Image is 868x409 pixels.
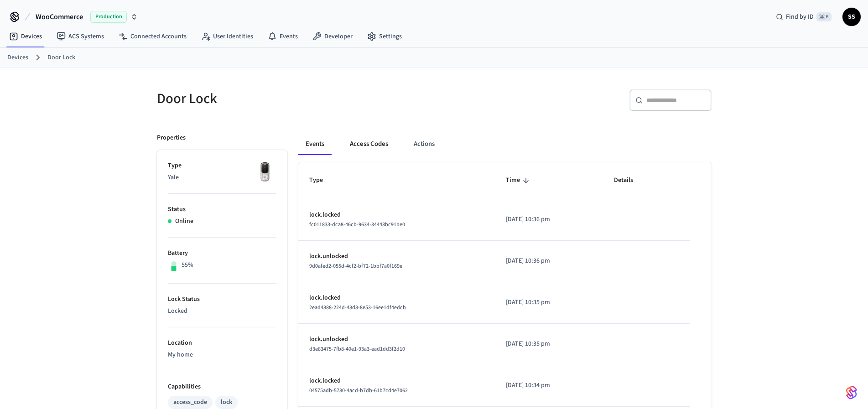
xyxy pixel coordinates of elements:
[36,11,83,22] span: WooCommerce
[360,28,409,45] a: Settings
[298,133,712,155] div: ant example
[260,28,305,45] a: Events
[309,345,405,353] span: d3e83475-7fb8-40e1-93a3-ead1dd3f2d10
[194,28,260,45] a: User Identities
[846,385,857,400] img: SeamLogoGradient.69752ec5.svg
[49,28,111,45] a: ACS Systems
[305,28,360,45] a: Developer
[157,133,186,143] p: Properties
[506,256,592,266] p: [DATE] 10:36 pm
[221,398,232,407] div: lock
[168,306,276,316] p: Locked
[614,173,645,187] span: Details
[816,12,832,21] span: ⌘ K
[309,221,405,228] span: fc011833-dca8-46cb-9634-34443bc91be0
[168,249,276,258] p: Battery
[309,387,408,394] span: 04575adb-5780-4acd-b7db-61b7cd4e7062
[309,335,484,344] p: lock.unlocked
[168,173,276,182] p: Yale
[173,398,207,407] div: access_code
[175,217,193,226] p: Online
[157,89,429,108] h5: Door Lock
[309,252,484,261] p: lock.unlocked
[309,262,402,270] span: 9d0afed2-055d-4cf2-bf72-1bbf7a0f169e
[168,295,276,304] p: Lock Status
[168,350,276,360] p: My home
[506,215,592,224] p: [DATE] 10:36 pm
[769,9,839,25] div: Find by ID⌘ K
[842,8,861,26] button: SS
[47,53,75,62] a: Door Lock
[111,28,194,45] a: Connected Accounts
[90,11,127,23] span: Production
[168,205,276,214] p: Status
[309,376,484,386] p: lock.locked
[406,133,442,155] button: Actions
[168,161,276,171] p: Type
[182,260,193,270] p: 55%
[506,298,592,307] p: [DATE] 10:35 pm
[7,53,28,62] a: Devices
[254,161,276,184] img: Yale Assure Touchscreen Wifi Smart Lock, Satin Nickel, Front
[843,9,860,25] span: SS
[298,133,332,155] button: Events
[309,173,335,187] span: Type
[343,133,395,155] button: Access Codes
[309,210,484,220] p: lock.locked
[506,173,532,187] span: Time
[168,338,276,348] p: Location
[168,382,276,392] p: Capabilities
[506,381,592,390] p: [DATE] 10:34 pm
[786,12,814,21] span: Find by ID
[506,339,592,349] p: [DATE] 10:35 pm
[309,293,484,303] p: lock.locked
[2,28,49,45] a: Devices
[309,304,406,311] span: 2ead4888-224d-48d8-8e53-16ee1df4edcb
